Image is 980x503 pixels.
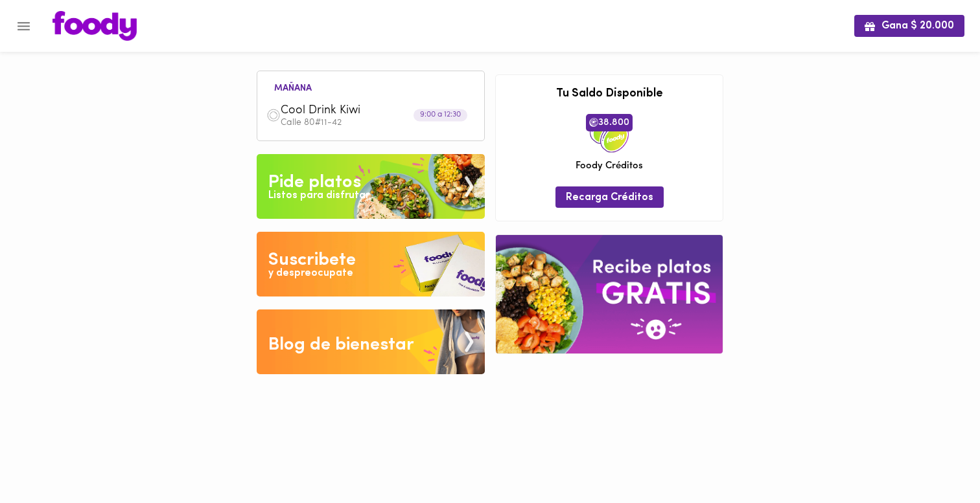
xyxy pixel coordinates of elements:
[281,118,475,128] p: Calle 80#11-42
[555,186,664,208] button: Recarga Créditos
[589,118,598,127] img: foody-creditos.png
[590,114,629,153] img: credits-package.png
[414,109,467,122] div: 9:00 a 12:30
[566,192,653,204] span: Recarga Créditos
[268,247,356,273] div: Suscribete
[586,114,633,131] span: 38.800
[506,88,713,101] h3: Tu Saldo Disponible
[281,104,430,118] span: Cool Drink Kiwi
[865,20,954,32] span: Gana $ 20.000
[8,10,40,42] button: Menu
[264,81,322,93] li: mañana
[257,309,485,374] img: Blog de bienestar
[854,15,964,36] button: Gana $ 20.000
[257,232,485,296] img: Disfruta bajar de peso
[576,159,643,173] span: Foody Créditos
[268,332,414,358] div: Blog de bienestar
[266,108,281,122] img: dish.png
[496,235,723,353] img: referral-banner.png
[257,154,485,219] img: Pide un Platos
[268,170,361,196] div: Pide platos
[52,11,137,41] img: logo.png
[905,428,967,490] iframe: Messagebird Livechat Widget
[268,188,369,203] div: Listos para disfrutar
[268,266,353,281] div: y despreocupate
